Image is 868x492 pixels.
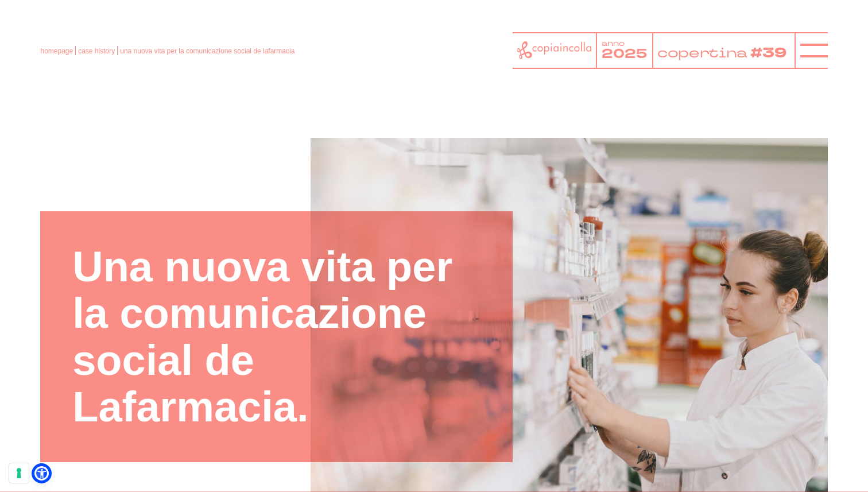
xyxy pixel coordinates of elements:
tspan: anno [602,39,625,49]
a: case history [78,47,115,55]
a: Open Accessibility Menu [34,466,49,481]
tspan: copertina [657,44,749,61]
a: homepage [40,47,73,55]
h1: Una nuova vita per la comunicazione social de Lafarmacia. [72,243,480,431]
button: Le tue preferenze relative al consenso per le tecnologie di tracciamento [9,463,29,483]
tspan: 2025 [602,45,647,63]
span: una nuova vita per la comunicazione social de lafarmacia [120,47,294,55]
tspan: #39 [752,43,789,63]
